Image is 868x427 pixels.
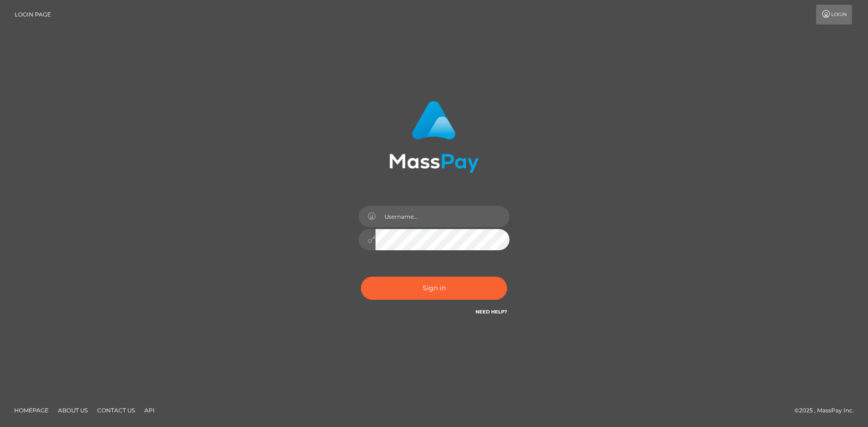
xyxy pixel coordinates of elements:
a: About Us [54,403,92,418]
a: Login Page [15,5,51,25]
a: API [141,403,159,418]
input: Username... [376,206,509,227]
a: Contact Us [93,403,139,418]
img: MassPay Login [389,101,479,173]
a: Need Help? [476,309,507,315]
a: Login [816,5,852,25]
a: Homepage [10,403,52,418]
div: © 2025 , MassPay Inc. [794,405,861,416]
button: Sign in [361,277,507,300]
